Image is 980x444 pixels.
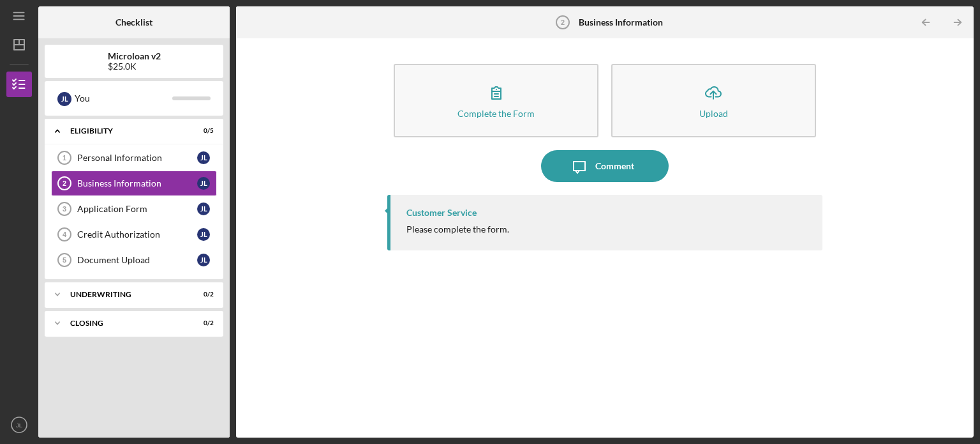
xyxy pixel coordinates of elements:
[191,319,214,327] div: 0 / 2
[115,17,152,27] b: Checklist
[197,203,210,215] div: J L
[51,247,217,273] a: 5Document UploadJL
[70,319,182,327] div: Closing
[191,291,214,298] div: 0 / 2
[51,222,217,247] a: 4Credit AuthorizationJL
[191,127,214,135] div: 0 / 5
[77,178,197,188] div: Business Information
[16,422,23,429] text: JL
[197,254,210,266] div: J L
[108,61,161,72] div: $25.0K
[541,150,669,182] button: Comment
[77,153,197,163] div: Personal Information
[77,204,197,214] div: Application Form
[75,88,172,109] div: You
[108,51,161,61] b: Microloan v2
[561,19,565,26] tspan: 2
[57,92,71,106] div: J L
[197,151,210,164] div: J L
[63,231,67,238] tspan: 4
[406,224,509,234] div: Please complete the form.
[70,291,182,298] div: Underwriting
[595,150,634,182] div: Comment
[6,412,32,438] button: JL
[579,17,663,27] b: Business Information
[63,154,66,162] tspan: 1
[197,228,210,241] div: J L
[394,64,598,137] button: Complete the Form
[611,64,816,137] button: Upload
[63,256,66,264] tspan: 5
[77,255,197,265] div: Document Upload
[51,196,217,222] a: 3Application FormJL
[63,180,66,187] tspan: 2
[406,208,477,218] div: Customer Service
[457,109,535,118] div: Complete the Form
[63,205,66,213] tspan: 3
[70,127,182,135] div: Eligibility
[51,145,217,171] a: 1Personal InformationJL
[77,229,197,240] div: Credit Authorization
[197,177,210,190] div: J L
[51,171,217,196] a: 2Business InformationJL
[699,109,728,118] div: Upload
